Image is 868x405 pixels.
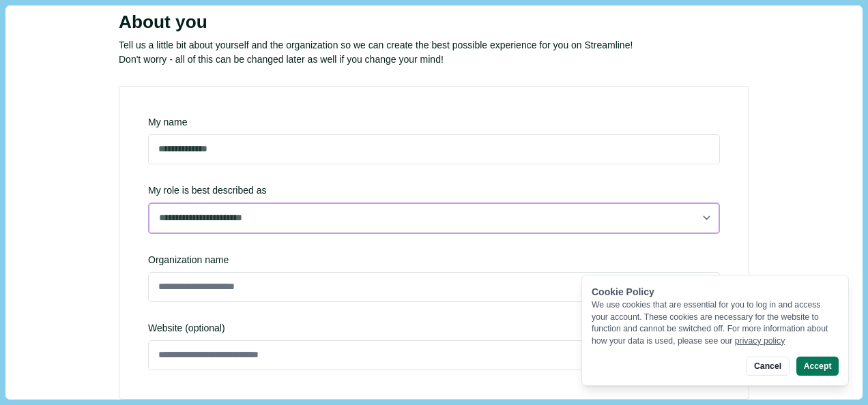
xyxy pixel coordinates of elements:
p: Tell us a little bit about yourself and the organization so we can create the best possible exper... [119,38,749,52]
div: We use cookies that are essential for you to log in and access your account. These cookies are ne... [592,299,839,347]
button: Accept [796,357,839,376]
span: Cookie Policy [592,286,654,297]
p: Don't worry - all of this can be changed later as well if you change your mind! [119,52,749,67]
span: Website (optional) [148,321,720,335]
div: My role is best described as [148,183,720,234]
a: privacy policy [735,336,785,346]
div: About you [119,12,749,33]
button: Cancel [746,357,789,376]
div: My name [148,115,720,130]
div: Organization name [148,253,720,267]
